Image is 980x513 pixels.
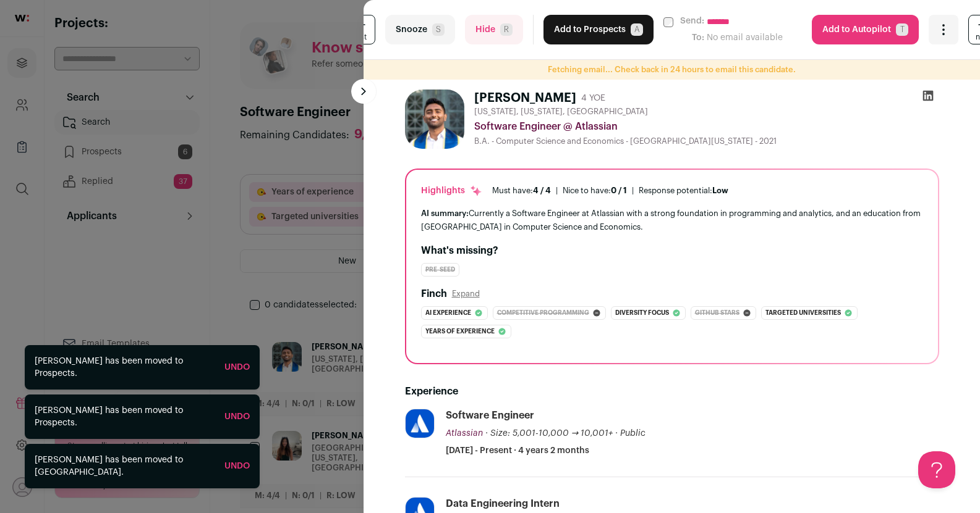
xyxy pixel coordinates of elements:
[425,325,495,338] span: Years of experience
[712,186,728,194] span: Low
[224,412,250,421] a: Undo
[581,92,605,104] div: 4 YOE
[695,307,739,319] span: Github stars
[446,409,534,422] div: Software Engineer
[615,307,669,319] span: Diversity focus
[680,15,704,29] label: Send:
[224,363,250,372] a: Undo
[406,409,434,438] img: 9a9ba618d49976d33d4f5e77a75d2b314db58c097c30aa7ce80b8d52d657e064.jpg
[421,209,469,217] span: AI summary:
[446,444,589,457] span: [DATE] - Present · 4 years 2 months
[224,462,250,470] a: Undo
[896,23,908,36] span: T
[421,243,923,258] h2: What's missing?
[35,355,215,380] div: [PERSON_NAME] has been moved to Prospects.
[492,186,551,196] div: Must have:
[465,15,523,44] button: HideR
[364,65,980,75] p: Fetching email... Check back in 24 hours to email this candidate.
[492,186,728,196] ul: | |
[639,186,728,196] div: Response potential:
[405,90,464,149] img: cc9eaa8a7cd9206c7f1d96b2ce7c3812e9f48f49c5e26523ae74493014d06bb0
[563,186,627,196] div: Nice to have:
[485,429,613,438] span: · Size: 5,001-10,000 → 10,001+
[692,31,704,44] div: To:
[385,15,455,44] button: SnoozeS
[474,119,939,134] div: Software Engineer @ Atlassian
[425,307,471,319] span: Ai experience
[631,23,643,36] span: A
[474,136,939,146] div: B.A. - Computer Science and Economics - [GEOGRAPHIC_DATA][US_STATE] - 2021
[543,15,654,44] button: Add to ProspectsA
[421,185,482,197] div: Highlights
[620,429,646,438] span: Public
[497,307,589,319] span: Competitive programming
[405,384,939,399] h2: Experience
[474,107,648,117] span: [US_STATE], [US_STATE], [GEOGRAPHIC_DATA]
[918,451,955,488] iframe: Help Scout Beacon - Open
[421,207,923,233] div: Currently a Software Engineer at Atlassian with a strong foundation in programming and analytics,...
[35,454,215,478] div: [PERSON_NAME] has been moved to [GEOGRAPHIC_DATA].
[35,404,215,429] div: [PERSON_NAME] has been moved to Prospects.
[929,15,958,44] button: Open dropdown
[812,15,919,44] button: Add to AutopilotT
[611,186,627,194] span: 0 / 1
[615,427,618,440] span: ·
[500,23,513,36] span: R
[421,263,459,277] div: Pre-seed
[432,23,445,36] span: S
[421,286,447,301] h2: Finch
[765,307,841,319] span: Targeted universities
[533,186,551,194] span: 4 / 4
[446,429,483,438] span: Atlassian
[446,497,560,511] div: Data Engineering Intern
[452,289,480,299] button: Expand
[474,90,576,107] h1: [PERSON_NAME]
[707,31,806,44] span: No email available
